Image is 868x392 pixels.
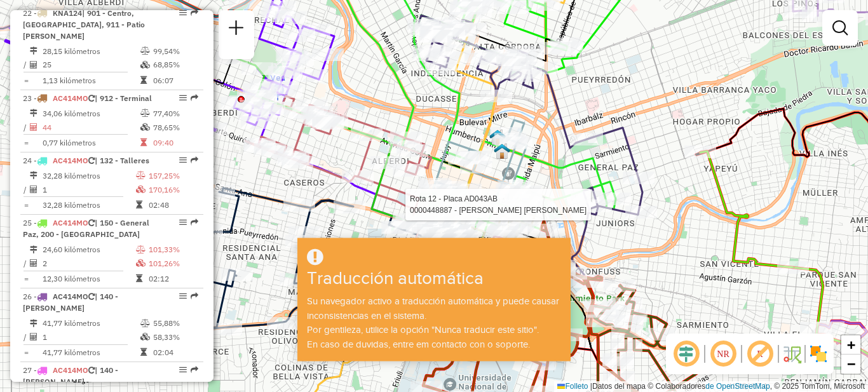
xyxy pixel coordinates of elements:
i: Tempo total em rota [136,274,142,282]
i: Distancia total [30,47,37,55]
font: 0,77 kilómetros [43,138,96,147]
font: = [24,348,29,357]
font: 27 - [23,365,37,375]
font: 1 [43,332,47,342]
font: | 901 - Centro, [GEOGRAPHIC_DATA], 911 - Patio [PERSON_NAME] [23,8,145,41]
font: En caso de duvidas, entre em contacto con o soporte. [307,339,530,349]
font: 25 - [23,218,37,227]
i: Veículo já utilizado nesta sesión [88,157,95,165]
font: / [24,184,27,194]
font: | 150 - General Paz, 200 - [GEOGRAPHIC_DATA] [23,218,149,239]
a: Exibir filtros [827,15,853,41]
span: Ocultar deslocamento [671,339,702,369]
font: 09:40 [153,138,173,147]
em: Rota exportada [191,366,198,374]
i: Tempo total em rota [140,348,147,356]
font: Datos del mapa © Colaboradores [592,382,705,391]
font: AC414MO [53,365,88,375]
font: 12,30 kilómetros [43,274,100,283]
em: Rota exportada [191,156,198,164]
a: Alejar [841,355,860,374]
font: 22 - [23,8,37,18]
i: Total de actividades [30,259,37,267]
font: 28,15 kilómetros [43,46,100,56]
i: Total de actividades [30,123,37,131]
i: Veículo já utilizado nesta sesión [88,293,95,301]
font: de OpenStreetMap [705,382,770,391]
em: Opciones [179,219,187,226]
font: AC414MO [53,156,88,165]
font: 101,33% [149,245,180,254]
font: AC414MO [53,292,88,301]
font: + [847,337,855,353]
font: 34,06 kilómetros [43,109,100,118]
font: 25 [43,60,51,69]
i: % de utilização da cubagem [140,333,150,341]
em: Opciones [179,366,187,374]
font: 58,33% [153,332,180,342]
font: 02:12 [149,274,169,283]
img: Fluxo de ruas [782,344,802,364]
i: Distancia total [30,109,37,117]
font: = [24,200,29,210]
font: 44 [43,122,51,132]
font: 24,60 kilómetros [43,245,100,254]
div: Atividade não roteirizada - Juan Ignacio Masjoan [245,93,277,105]
font: / [24,259,27,268]
font: 170,16% [149,184,180,194]
font: 41,77 kilómetros [43,318,100,328]
font: , © 2025 TomTom, Microsoft [770,382,865,391]
i: Total de actividades [30,333,37,341]
em: Rota exportada [191,292,198,300]
em: Opciones [179,292,187,300]
font: 157,25% [149,171,180,180]
img: Exibir/Ocultar setores [808,344,829,364]
font: 68,85% [153,60,180,69]
i: Tempo total em rota [136,201,142,208]
font: 26 - [23,292,37,301]
font: / [24,332,27,342]
em: Opciones [179,94,187,102]
i: Total de actividades [30,61,37,69]
font: Folleto [565,382,588,391]
a: Nova sessão e pesquisa [224,15,249,44]
span: Ocultar NR [708,339,738,369]
font: = [24,274,29,283]
i: % de utilização da cubagem [136,186,146,193]
font: 1 [43,184,47,194]
i: Tempo total em rota [140,76,147,84]
font: AC414MO [53,218,88,227]
font: 78,65% [153,122,180,132]
font: | 132 - Talleres [95,156,149,165]
em: Opciones [179,9,187,17]
font: 41,77 kilómetros [43,348,100,357]
span: Exibir rótulo [745,339,775,369]
img: UDC Córdoba [489,129,506,145]
font: 02:48 [149,200,169,210]
i: % de utilização do peso [136,172,146,179]
a: Dar un golpe de zoom [841,335,860,355]
img: UDC - Córdoba [494,143,510,159]
i: % de utilização da cubagem [140,123,150,131]
i: % de utilização da cubagem [136,259,146,267]
font: Su navegador activo a traducción automática y puede causar inconsistencias en el sistema. [307,296,559,321]
font: 1,13 kilómetros [43,76,96,85]
font: 32,28 kilómetros [43,200,100,210]
font: = [24,138,29,147]
i: % de utilização do peso [136,246,146,253]
i: Distancia total [30,320,37,327]
font: KNA124 [53,8,82,18]
font: 06:07 [153,76,173,85]
font: / [24,60,27,69]
i: Veículo já utilizado nesta sesión [88,95,95,102]
font: Traducción automática [307,269,484,288]
font: | 912 - Terminal [95,93,152,103]
font: = [24,76,29,85]
em: Opciones [179,156,187,164]
font: / [24,122,27,132]
font: − [847,356,855,372]
i: % de utilização do peso [140,47,150,55]
font: 02:04 [153,348,173,357]
i: Tempo total em rota [140,139,147,146]
font: 2 [43,259,47,268]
